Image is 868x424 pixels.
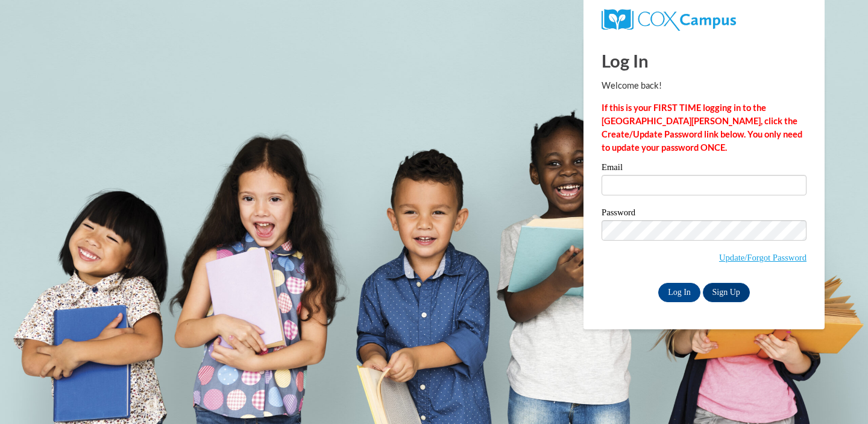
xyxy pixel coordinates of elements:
[658,283,700,302] input: Log In
[602,103,802,153] strong: If this is your FIRST TIME logging in to the [GEOGRAPHIC_DATA][PERSON_NAME], click the Create/Upd...
[703,283,750,302] a: Sign Up
[719,253,807,262] a: Update/Forgot Password
[602,9,736,31] img: COX Campus
[602,163,807,175] label: Email
[602,14,736,24] a: COX Campus
[602,79,807,92] p: Welcome back!
[602,48,807,73] h1: Log In
[602,208,807,220] label: Password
